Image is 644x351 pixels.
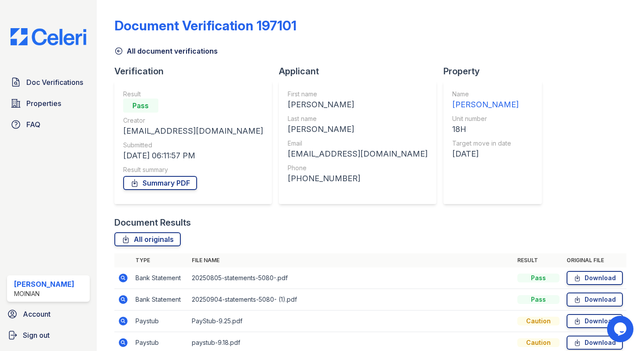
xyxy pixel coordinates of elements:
th: Type [132,253,188,267]
div: [PHONE_NUMBER] [288,172,428,185]
div: Email [288,139,428,148]
span: Properties [26,98,61,109]
div: [EMAIL_ADDRESS][DOMAIN_NAME] [123,125,263,137]
div: [EMAIL_ADDRESS][DOMAIN_NAME] [288,148,428,160]
a: Doc Verifications [7,73,90,91]
div: Property [443,65,549,77]
a: Name [PERSON_NAME] [452,90,519,111]
a: Download [567,292,623,307]
span: Sign out [23,330,50,340]
td: Paystub [132,311,188,332]
div: Result summary [123,165,263,174]
div: Verification [114,65,279,77]
div: Pass [123,99,158,113]
div: [DATE] [452,148,519,160]
div: [PERSON_NAME] [288,123,428,135]
td: Bank Statement [132,267,188,289]
span: Account [23,309,51,319]
div: Last name [288,114,428,123]
div: Creator [123,116,263,125]
td: Bank Statement [132,289,188,311]
div: Moinian [14,289,74,298]
div: Submitted [123,141,263,150]
div: Pass [517,295,560,304]
img: CE_Logo_Blue-a8612792a0a2168367f1c8372b55b34899dd931a85d93a1a3d3e32e68fde9ad4.png [4,28,93,45]
a: Sign out [4,326,93,344]
div: Applicant [279,65,443,77]
a: All originals [114,232,181,246]
a: Download [567,271,623,285]
a: Download [567,336,623,350]
a: All document verifications [114,46,218,56]
span: FAQ [26,119,40,130]
div: [PERSON_NAME] [452,99,519,111]
div: Result [123,90,263,99]
div: Unit number [452,114,519,123]
th: Result [514,253,563,267]
a: Properties [7,95,90,112]
div: Pass [517,274,560,282]
span: Doc Verifications [26,77,83,88]
div: [PERSON_NAME] [14,279,74,289]
div: Document Verification 197101 [114,18,296,33]
a: FAQ [7,116,90,133]
a: Download [567,314,623,328]
div: Name [452,90,519,99]
div: [PERSON_NAME] [288,99,428,111]
div: Caution [517,317,560,325]
td: 20250904-statements-5080- (1).pdf [188,289,514,311]
a: Account [4,305,93,323]
td: 20250805-statements-5080-.pdf [188,267,514,289]
div: Document Results [114,216,191,229]
div: Caution [517,338,560,347]
a: Summary PDF [123,176,197,190]
div: [DATE] 06:11:57 PM [123,150,263,162]
iframe: chat widget [607,316,635,342]
div: First name [288,90,428,99]
th: Original file [563,253,626,267]
td: PayStub-9.25.pdf [188,311,514,332]
div: Phone [288,164,428,172]
div: 18H [452,123,519,135]
th: File name [188,253,514,267]
div: Target move in date [452,139,519,148]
